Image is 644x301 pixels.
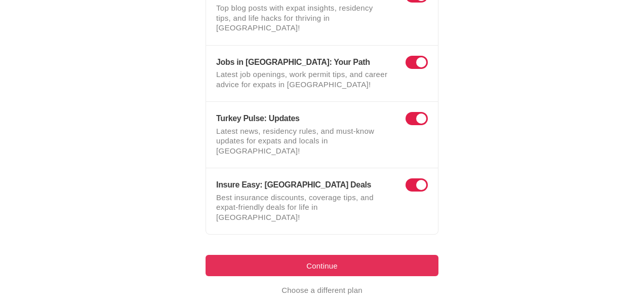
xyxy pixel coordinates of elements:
p: Top blog posts with expat insights, residency tips, and life hacks for thriving in [GEOGRAPHIC_DA... [216,3,389,33]
button: Choose a different plan [281,286,362,294]
p: Latest job openings, work permit tips, and career advice for expats in [GEOGRAPHIC_DATA]! [216,69,389,89]
h3: Turkey Pulse: Updates [216,114,393,123]
p: Best insurance discounts, coverage tips, and expat-friendly deals for life in [GEOGRAPHIC_DATA]! [216,193,389,222]
p: Latest news, residency rules, and must-know updates for expats and locals in [GEOGRAPHIC_DATA]! [216,126,389,156]
h3: Jobs in [GEOGRAPHIC_DATA]: Your Path [216,58,393,67]
button: Continue [206,255,438,276]
h3: Insure Easy: [GEOGRAPHIC_DATA] Deals [216,180,393,190]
